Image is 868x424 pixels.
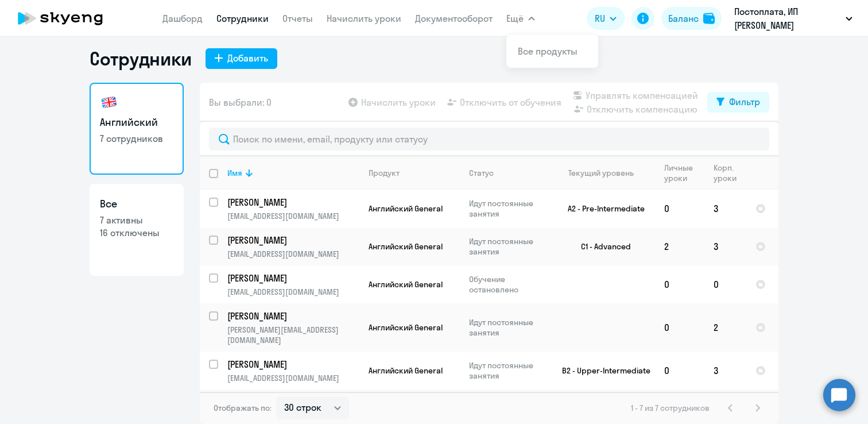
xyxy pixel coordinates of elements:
p: [PERSON_NAME][EMAIL_ADDRESS][DOMAIN_NAME] [227,325,359,345]
td: 0 [704,265,746,303]
span: Английский General [369,241,443,252]
p: [PERSON_NAME] [227,196,357,209]
button: RU [587,7,625,30]
a: Дашборд [162,13,203,24]
p: [PERSON_NAME] [227,234,357,246]
h1: Сотрудники [90,47,192,70]
span: Английский General [369,322,443,333]
p: Идут постоянные занятия [469,198,548,219]
p: Обучение остановлено [469,274,548,295]
a: Отчеты [282,13,313,24]
button: Ещё [506,7,535,30]
p: [PERSON_NAME] [227,358,357,371]
p: 16 отключены [100,226,173,239]
div: Текущий уровень [557,168,654,178]
span: Вы выбрали: 0 [209,95,272,109]
td: 3 [704,352,746,390]
div: Корп. уроки [714,163,738,183]
p: [EMAIL_ADDRESS][DOMAIN_NAME] [227,211,359,221]
p: [EMAIL_ADDRESS][DOMAIN_NAME] [227,373,359,383]
img: english [100,93,118,111]
span: RU [595,11,605,25]
div: Статус [469,168,548,178]
h3: Все [100,196,173,211]
td: 2 [655,228,704,265]
td: 0 [655,303,704,352]
a: Сотрудники [216,13,269,24]
p: [EMAIL_ADDRESS][DOMAIN_NAME] [227,249,359,259]
a: Все7 активны16 отключены [90,184,184,276]
p: 7 активны [100,214,173,226]
p: 7 сотрудников [100,132,173,145]
div: Добавить [227,51,268,65]
span: Английский General [369,203,443,214]
span: Ещё [506,11,524,25]
a: [PERSON_NAME] [227,196,359,209]
a: [PERSON_NAME] [227,358,359,371]
td: 2 [704,303,746,352]
input: Поиск по имени, email, продукту или статусу [209,128,769,151]
td: 0 [655,265,704,303]
button: Постоплата, ИП [PERSON_NAME] [728,5,858,32]
a: Все продукты [518,45,578,57]
p: [PERSON_NAME] [227,272,357,284]
span: Английский General [369,279,443,290]
a: Начислить уроки [327,13,401,24]
div: Имя [227,168,242,178]
div: Статус [469,168,494,178]
button: Фильтр [707,92,769,113]
p: Идут постоянные занятия [469,360,548,381]
td: C1 - Advanced [548,228,655,265]
a: Английский7 сотрудников [90,83,184,175]
td: 3 [704,190,746,228]
div: Фильтр [729,95,760,109]
div: Имя [227,168,359,178]
td: B2 - Upper-Intermediate [548,352,655,390]
img: balance [703,13,715,24]
div: Корп. уроки [714,163,746,183]
p: Идут постоянные занятия [469,317,548,338]
span: Английский General [369,365,443,376]
p: Постоплата, ИП [PERSON_NAME] [734,5,841,32]
td: 0 [655,352,704,390]
td: A2 - Pre-Intermediate [548,190,655,228]
button: Балансbalance [661,7,722,30]
div: Личные уроки [664,163,704,183]
div: Продукт [369,168,459,178]
div: Баланс [668,11,699,25]
div: Личные уроки [664,163,696,183]
p: [PERSON_NAME] [227,310,357,322]
span: Отображать по: [214,403,272,413]
div: Продукт [369,168,400,178]
p: [EMAIL_ADDRESS][DOMAIN_NAME] [227,287,359,297]
p: Идут постоянные занятия [469,236,548,257]
button: Добавить [206,48,277,69]
a: [PERSON_NAME] [227,272,359,284]
a: [PERSON_NAME] [227,310,359,322]
a: Документооборот [415,13,493,24]
span: 1 - 7 из 7 сотрудников [631,403,710,413]
a: [PERSON_NAME] [227,234,359,246]
td: 3 [704,228,746,265]
h3: Английский [100,115,173,130]
td: 0 [655,190,704,228]
div: Текущий уровень [568,168,634,178]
